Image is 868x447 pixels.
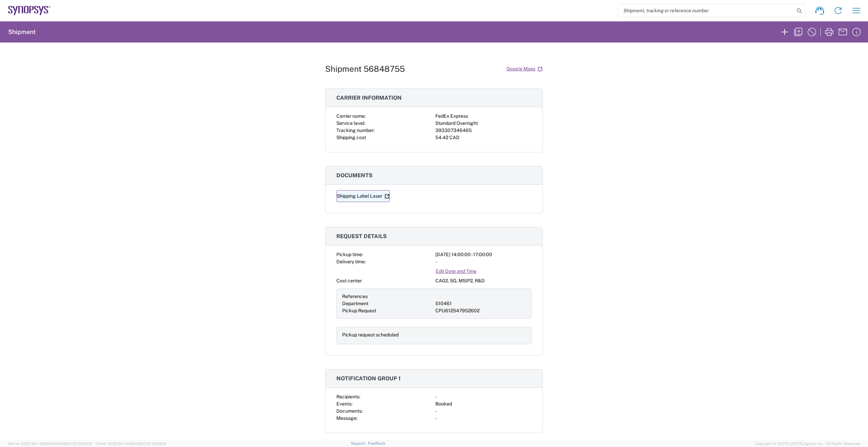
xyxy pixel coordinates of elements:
[325,64,405,74] h1: Shipment 56848755
[368,441,385,445] a: Feedback
[336,113,366,119] span: Carrier name:
[336,375,401,382] span: Notification group 1
[8,442,93,446] span: Server: 2025.19.0-49328d0a35e
[435,300,526,307] div: 510461
[435,408,532,415] div: -
[435,134,532,141] div: 54.42 CAD
[8,28,36,36] h2: Shipment
[435,401,452,407] span: Booked
[342,294,368,299] span: References
[336,401,352,407] span: Events:
[336,135,366,140] span: Shipping cost
[336,259,366,264] span: Delivery time:
[336,394,360,399] span: Recipients:
[336,128,374,133] span: Tracking number:
[755,441,860,447] span: Copyright © [DATE]-[DATE] Agistix Inc., All Rights Reserved
[435,258,532,265] div: -
[336,408,363,414] span: Documents:
[65,442,93,446] span: [DATE] 09:50:51
[336,233,387,239] span: Request details
[96,442,166,446] span: Client: 2025.19.0-129fbcf
[435,265,477,277] a: Edit Date and Time
[336,172,372,179] span: Documents
[336,415,357,421] span: Message:
[618,4,795,17] input: Shipment, tracking or reference number
[342,300,433,307] div: Department
[435,120,532,127] div: Standard Overnight
[351,441,368,445] a: Support
[336,278,362,283] span: Cost center
[435,127,532,134] div: 393307346465
[435,277,532,284] div: CA02, SG, MSIP2, R&D
[336,252,363,257] span: Pickup time:
[342,307,433,314] div: Pickup Request
[342,332,399,337] span: Pickup request scheduled
[435,113,532,120] div: FedEx Express
[336,190,390,202] a: Shipping Label Laser
[435,307,526,314] div: CPU612547952602
[139,442,166,446] span: [DATE] 09:39:01
[435,393,532,400] div: -
[336,95,402,101] span: Carrier information
[435,415,532,422] div: -
[506,63,543,75] a: Google Maps
[435,251,532,258] div: [DATE] 14:00:00 - 17:00:00
[336,120,365,126] span: Service level:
